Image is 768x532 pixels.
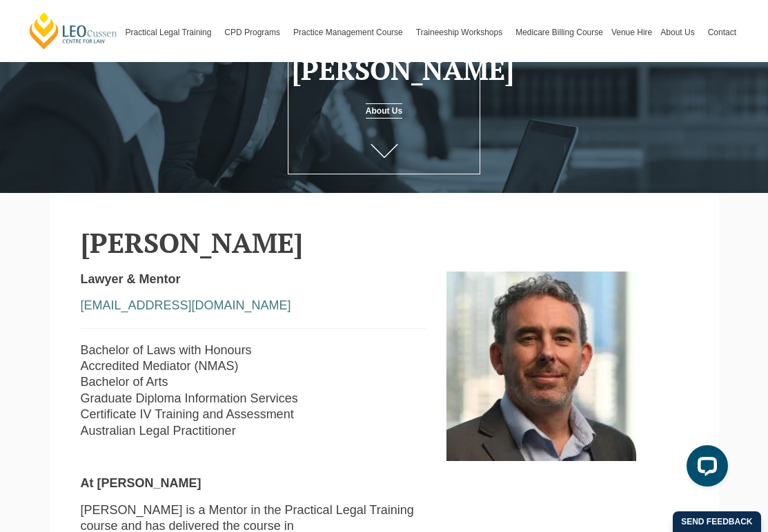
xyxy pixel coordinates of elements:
[81,342,426,439] p: Bachelor of Laws with Honours Accredited Mediator (NMAS) Bachelor of Arts Graduate Diploma Inform...
[656,3,703,62] a: About Us
[607,3,656,62] a: Venue Hire
[412,3,511,62] a: Traineeship Workshops
[220,3,289,62] a: CPD Programs
[292,54,476,85] h1: [PERSON_NAME]
[121,3,221,62] a: Practical Legal Training
[81,227,688,258] h2: [PERSON_NAME]
[289,3,412,62] a: Practice Management Course
[366,103,402,119] a: About Us
[28,11,119,50] a: [PERSON_NAME] Centre for Law
[704,3,740,62] a: Contact
[81,476,201,490] strong: At [PERSON_NAME]
[81,272,181,286] strong: Lawyer & Mentor
[676,440,733,498] iframe: LiveChat chat widget
[81,298,291,312] a: [EMAIL_ADDRESS][DOMAIN_NAME]
[511,3,607,62] a: Medicare Billing Course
